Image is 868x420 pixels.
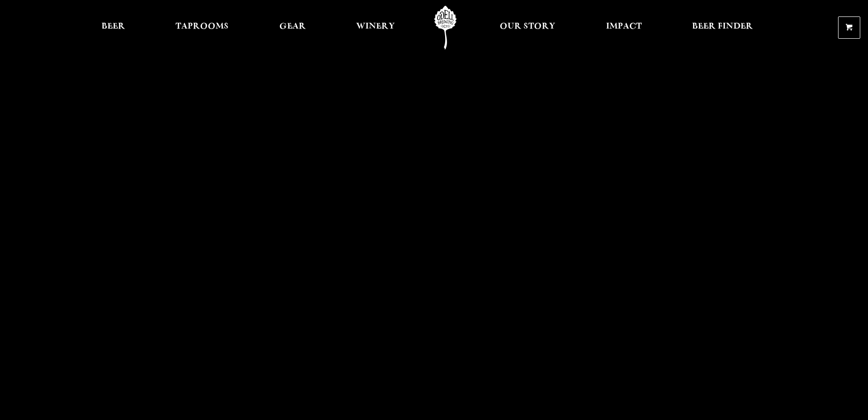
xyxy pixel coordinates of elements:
[600,6,648,49] a: Impact
[175,23,229,30] span: Taprooms
[500,23,555,30] span: Our Story
[493,6,562,49] a: Our Story
[273,6,312,49] a: Gear
[95,6,131,49] a: Beer
[606,23,642,30] span: Impact
[692,23,753,30] span: Beer Finder
[356,23,395,30] span: Winery
[169,6,235,49] a: Taprooms
[279,23,306,30] span: Gear
[427,6,463,49] a: Odell Home
[350,6,401,49] a: Winery
[686,6,759,49] a: Beer Finder
[101,23,125,30] span: Beer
